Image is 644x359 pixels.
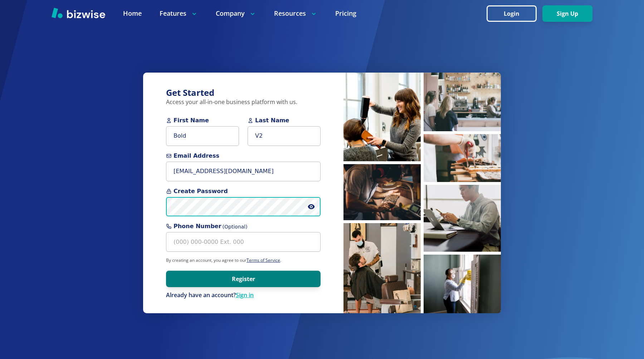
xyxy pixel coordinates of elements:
[343,223,421,314] img: Barber cutting hair
[52,8,105,18] img: Bizwise Logo
[424,134,501,182] img: Pastry chef making pastries
[542,5,592,22] button: Sign Up
[343,73,421,161] img: Hairstylist blow drying hair
[216,9,256,18] p: Company
[542,10,592,17] a: Sign Up
[123,9,142,18] a: Home
[247,257,280,263] a: Terms of Service
[487,5,537,22] button: Login
[424,73,501,131] img: People waiting at coffee bar
[166,222,321,231] span: Phone Number
[236,291,254,299] a: Sign in
[335,9,356,18] a: Pricing
[248,116,321,125] span: Last Name
[166,232,321,252] input: (000) 000-0000 Ext. 000
[166,187,321,196] span: Create Password
[166,116,239,125] span: First Name
[166,162,321,181] input: you@example.com
[424,185,501,252] img: Man working on laptop
[166,87,321,99] h3: Get Started
[160,9,198,18] p: Features
[223,223,248,231] span: (Optional)
[248,126,321,146] input: Last Name
[487,10,542,17] a: Login
[166,152,321,160] span: Email Address
[424,255,501,314] img: Cleaner sanitizing windows
[166,291,321,299] div: Already have an account?Sign in
[166,98,321,106] p: Access your all-in-one business platform with us.
[274,9,317,18] p: Resources
[166,291,321,299] p: Already have an account?
[166,257,321,263] p: By creating an account, you agree to our .
[166,126,239,146] input: First Name
[166,271,321,287] button: Register
[343,164,421,220] img: Man inspecting coffee beans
